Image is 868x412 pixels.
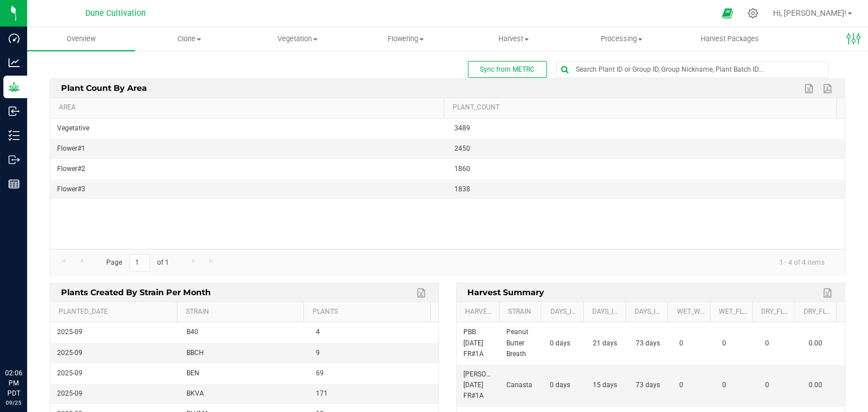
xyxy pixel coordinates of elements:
td: B40 [180,322,309,343]
a: Dry_Flower_Weight [761,308,790,317]
a: Export to Excel [801,81,818,96]
td: 0 [758,365,801,407]
a: Flowering [351,27,459,51]
span: 1 - 4 of 4 items [770,254,834,271]
td: 0 [715,365,758,407]
a: Plant_Count [453,103,832,112]
a: Harvest [465,308,494,317]
td: 15 days [586,365,629,407]
td: Vegetative [50,119,448,139]
input: 1 [129,254,150,271]
span: Dune Cultivation [85,8,146,18]
iframe: Resource center [11,322,45,356]
td: 2025-09 [50,384,180,404]
span: Overview [51,34,111,44]
td: Flower#3 [50,179,448,199]
td: Flower#2 [50,159,448,179]
span: Hi, [PERSON_NAME]! [773,8,847,17]
td: 0 [715,322,758,365]
a: Export to Excel [820,286,837,300]
td: 73 days [629,365,672,407]
span: Processing [568,34,675,44]
td: 0 days [543,322,586,365]
td: BEN [180,363,309,384]
a: Strain [508,308,537,317]
td: 2450 [448,139,845,159]
inline-svg: Dashboard [8,33,20,44]
td: 69 [309,363,439,384]
span: Vegetation [244,34,351,44]
a: Days_in_Vegetation [592,308,621,317]
a: Dry_Flower_by_Plant [804,308,832,317]
td: 0 [758,322,801,365]
p: 02:06 PM PDT [5,368,22,398]
td: PBB [DATE] FR#1A [457,322,500,365]
a: Clone [135,27,243,51]
td: 9 [309,343,439,363]
input: Search Plant ID or Group ID, Group Nickname, Plant Batch ID... [557,62,828,77]
td: 0 [672,322,715,365]
span: Harvest [460,34,567,44]
inline-svg: Analytics [8,57,20,68]
inline-svg: Outbound [8,154,20,165]
a: Processing [568,27,676,51]
inline-svg: Inventory [8,130,20,141]
a: Plants [313,308,426,317]
td: BBCH [180,343,309,363]
a: Export to PDF [820,81,837,96]
td: 2025-09 [50,343,180,363]
p: 09/25 [5,398,22,407]
a: Area [59,103,439,112]
td: 21 days [586,322,629,365]
span: Plants created by strain per month [58,283,214,301]
td: 0.00 [802,322,845,365]
a: Export to Excel [414,286,431,300]
span: Flowering [352,34,459,44]
a: Days_in_Cloning [550,308,579,317]
span: Harvest Summary [465,283,548,301]
td: 1860 [448,159,845,179]
td: Canasta [500,365,542,407]
span: Plant count by area [58,79,150,97]
td: [PERSON_NAME] [DATE] FR#1A [457,365,500,407]
td: 2025-09 [50,322,180,343]
a: Strain [186,308,299,317]
td: 0 [672,365,715,407]
inline-svg: Reports [8,178,20,190]
td: 0.00 [802,365,845,407]
span: Open Ecommerce Menu [715,2,740,24]
td: 73 days [629,322,672,365]
a: Wet_Whole_Weight [677,308,706,317]
td: 1838 [448,179,845,199]
td: 171 [309,384,439,404]
span: Page of 1 [97,254,178,271]
td: BKVA [180,384,309,404]
td: 4 [309,322,439,343]
span: Clone [136,34,242,44]
td: 0 days [543,365,586,407]
a: Wet_Flower_Weight [719,308,748,317]
a: Days_in_Flowering [635,308,663,317]
td: 2025-09 [50,363,180,384]
a: Overview [27,27,135,51]
div: Manage settings [746,8,760,19]
td: Flower#1 [50,139,448,159]
a: Harvest Packages [676,27,784,51]
a: Vegetation [244,27,351,51]
a: Harvest [459,27,567,51]
inline-svg: Inbound [8,106,20,117]
button: Sync from METRC [468,61,547,78]
inline-svg: Grow [8,81,20,93]
td: Peanut Butter Breath [500,322,542,365]
span: Sync from METRC [480,65,535,73]
span: Harvest Packages [685,34,774,44]
td: 3489 [448,119,845,139]
a: Planted_Date [59,308,172,317]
